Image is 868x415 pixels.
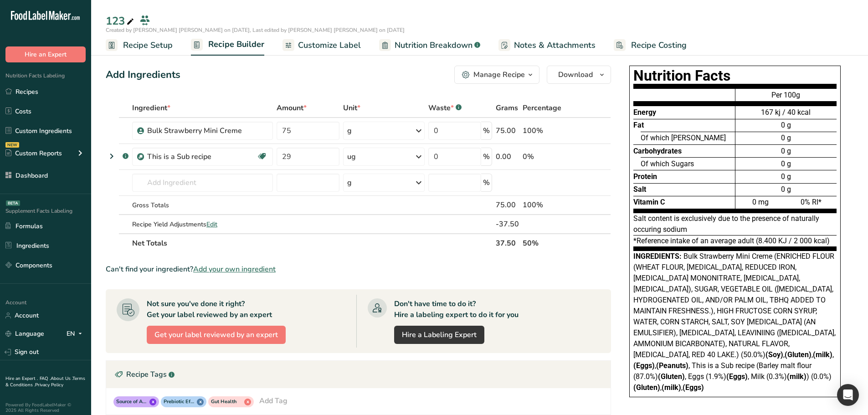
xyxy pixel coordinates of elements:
span: Get your label reviewed by an expert [154,329,278,340]
span: Of which [PERSON_NAME] [641,133,726,142]
div: Powered By FoodLabelMaker © 2025 All Rights Reserved [5,402,86,413]
a: Recipe Setup [106,35,173,56]
span: Unit [343,102,360,113]
div: 0% [523,151,568,162]
div: -37.50 [496,219,519,230]
div: EN [67,328,86,339]
b: (Peanuts) [656,361,688,370]
span: Ingredient [132,102,170,113]
span: Salt [633,185,646,194]
span: Recipe Setup [123,39,173,51]
span: Notes & Attachments [514,39,596,51]
img: Sub Recipe [137,154,144,160]
div: Can't find your ingredient? [106,264,611,275]
b: (milk) [662,383,681,392]
div: ug [347,151,356,162]
a: Recipe Costing [614,35,687,56]
span: Add your own ingredient [193,264,276,275]
a: About Us . [51,375,72,382]
b: (Gluten) [785,350,812,359]
span: Nutrition Breakdown [395,39,473,51]
div: 0 g [735,170,837,183]
div: 0 g [735,157,837,170]
a: Language [5,326,44,342]
span: Amount [277,102,307,113]
th: 37.50 [494,233,521,252]
b: (Eggs) [726,372,748,381]
span: Of which Sugars [641,159,694,168]
span: Created by [PERSON_NAME] [PERSON_NAME] on [DATE], Last edited by [PERSON_NAME] [PERSON_NAME] on [... [106,26,405,34]
th: Net Totals [130,233,494,252]
div: Add Tag [259,395,288,406]
span: Fat [633,121,644,129]
a: Notes & Attachments [498,35,596,56]
div: 0 g [735,144,837,157]
div: 167 kj / 40 kcal [735,107,837,118]
b: (milk) [813,350,832,359]
span: x [244,399,251,405]
span: Recipe Builder [208,38,264,51]
div: 100% [523,125,568,136]
div: 0 g [735,119,837,132]
div: Recipe Yield Adjustments [132,220,273,229]
span: Prebiotic Effect [164,398,195,406]
div: 75.00 [496,200,519,210]
span: Source of Antioxidants [116,398,148,406]
span: Percentage [523,102,561,113]
a: Nutrition Breakdown [379,35,480,56]
button: Get your label reviewed by an expert [147,326,286,344]
div: Gross Totals [132,200,273,210]
div: BETA [6,200,20,206]
a: Terms & Conditions . [5,375,85,388]
div: Add Ingredients [106,67,180,82]
div: 0 g [735,183,837,196]
span: Carbohydrates [633,147,682,155]
b: (Soy) [765,350,783,359]
div: This is a Sub recipe [147,151,257,162]
a: FAQ . [40,375,51,382]
span: Gut Health [211,398,242,406]
span: Vitamin C [633,198,665,206]
span: x [149,399,156,405]
a: Privacy Policy [35,382,63,388]
div: Per 100g [735,88,837,106]
button: Hire an Expert [5,46,86,62]
div: Don't have time to do it? Hire a labeling expert to do it for you [394,298,519,320]
div: 123 [106,13,136,29]
div: 75.00 [496,125,519,136]
span: Recipe Costing [631,39,687,51]
input: Add Ingredient [132,174,273,192]
th: 50% [521,233,570,252]
div: Open Intercom Messenger [837,384,859,406]
h1: Nutrition Facts [633,70,837,82]
a: Customize Label [282,35,361,56]
div: *Reference intake of an average adult (8.400 KJ / 2 000 kcal) [633,236,837,251]
div: Bulk Strawberry Mini Creme [147,125,261,136]
span: Protein [633,172,657,181]
a: Hire a Labeling Expert [394,326,484,344]
span: Grams [496,102,518,113]
b: (milk) [787,372,806,381]
b: (Eggs) [683,383,704,392]
b: (Gluten) [633,383,660,392]
div: g [347,177,352,188]
button: Manage Recipe [454,66,539,84]
button: Download [547,66,611,84]
div: Not sure you've done it right? Get your label reviewed by an expert [147,298,272,320]
div: Waste [428,102,462,113]
span: Customize Label [298,39,361,51]
div: 100% [523,200,568,210]
div: Manage Recipe [473,69,525,80]
div: Custom Reports [5,149,62,158]
div: g [347,125,352,136]
b: (Gluten) [658,372,685,381]
span: Ingredients: [633,252,682,261]
span: Energy [633,108,656,117]
span: x [197,399,204,405]
a: Hire an Expert . [5,375,38,382]
a: Recipe Builder [191,34,264,56]
span: Edit [206,220,217,229]
div: NEW [5,142,19,148]
div: 0 g [735,132,837,144]
span: Bulk Strawberry Mini Creme (ENRICHED FLOUR (WHEAT FLOUR, [MEDICAL_DATA], REDUCED IRON, [MEDICAL_D... [633,252,836,392]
